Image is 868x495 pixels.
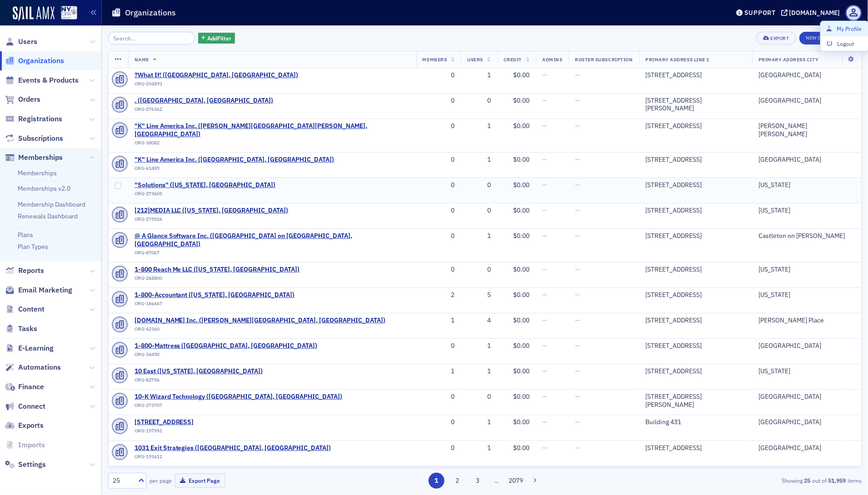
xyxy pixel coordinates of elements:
[827,25,862,33] span: My Profile
[135,444,331,452] a: 1031 Exit Strategies ([GEOGRAPHIC_DATA], [GEOGRAPHIC_DATA])
[513,122,529,130] span: $0.00
[5,382,44,392] a: Finance
[645,71,745,79] div: [STREET_ADDRESS]
[61,6,77,20] img: SailAMX
[423,291,455,299] div: 2
[135,444,331,452] span: 1031 Exit Strategies (Poughkeepsie, NY)
[423,232,455,240] div: 0
[542,122,547,130] span: —
[513,392,529,401] span: $0.00
[542,206,547,214] span: —
[5,324,37,334] a: Tasks
[13,6,55,21] a: SailAMX
[575,56,633,63] span: Roster Subscription
[18,460,46,470] span: Settings
[513,232,529,240] span: $0.00
[513,444,529,452] span: $0.00
[135,207,289,215] a: [212]MEDIA LLC ([US_STATE], [GEOGRAPHIC_DATA])
[758,418,855,426] div: [GEOGRAPHIC_DATA]
[135,393,343,401] span: 10-K Wizard Technology (Dallas, TX)
[542,96,547,104] span: —
[467,393,491,401] div: 0
[423,444,455,452] div: 0
[770,36,789,41] div: Export
[542,291,547,299] span: —
[758,317,855,325] div: [PERSON_NAME] Place
[207,34,231,42] span: Add Filter
[758,56,819,63] span: Primary Address City
[423,418,455,426] div: 0
[5,401,45,411] a: Connect
[575,71,580,79] span: —
[513,316,529,324] span: $0.00
[756,32,796,45] button: Export
[758,266,855,274] div: [US_STATE]
[645,291,745,299] div: [STREET_ADDRESS]
[508,473,524,489] button: 2079
[467,156,491,164] div: 1
[5,114,62,124] a: Registrations
[135,97,274,105] span: . (Brooklyn, NY)
[18,184,70,193] a: Memberships v2.0
[504,56,522,63] span: Credit
[645,367,745,376] div: [STREET_ADDRESS]
[467,367,491,376] div: 1
[645,342,745,350] div: [STREET_ADDRESS]
[781,10,843,16] button: [DOMAIN_NAME]
[758,181,855,189] div: [US_STATE]
[467,56,483,63] span: Users
[135,71,299,79] a: ?What If! ([GEOGRAPHIC_DATA], [GEOGRAPHIC_DATA])
[18,382,44,392] span: Finance
[467,266,491,274] div: 0
[542,56,562,63] span: Admins
[467,207,491,215] div: 0
[135,156,334,164] span: "K" Line America Inc. (Richmond, VA)
[55,6,77,21] a: View Homepage
[744,9,776,17] div: Support
[135,402,343,411] div: ORG-273707
[18,169,57,177] a: Memberships
[758,156,855,164] div: [GEOGRAPHIC_DATA]
[135,291,295,299] a: 1-800-Accountant ([US_STATE], [GEOGRAPHIC_DATA])
[5,75,79,85] a: Events & Products
[18,304,45,314] span: Content
[18,212,78,220] a: Renewals Dashboard
[575,316,580,324] span: —
[5,37,37,47] a: Users
[423,156,455,164] div: 0
[5,421,44,431] a: Exports
[135,122,410,138] a: "K" Line America Inc. ([PERSON_NAME][GEOGRAPHIC_DATA][PERSON_NAME], [GEOGRAPHIC_DATA])
[135,81,299,90] div: ORG-204893
[575,96,580,104] span: —
[758,207,855,215] div: [US_STATE]
[803,476,812,485] strong: 25
[18,37,37,47] span: Users
[5,134,63,144] a: Subscriptions
[175,474,225,488] button: Export Page
[575,367,580,375] span: —
[513,181,529,189] span: $0.00
[135,266,300,274] a: 1-800 Reach Me LLC ([US_STATE], [GEOGRAPHIC_DATA])
[113,476,133,485] div: 25
[575,418,580,426] span: —
[135,326,386,335] div: ORG-42360
[758,444,855,452] div: [GEOGRAPHIC_DATA]
[467,342,491,350] div: 1
[758,71,855,79] div: [GEOGRAPHIC_DATA]
[135,418,217,426] a: [STREET_ADDRESS]
[645,232,745,240] div: [STREET_ADDRESS]
[18,285,72,295] span: Email Marketing
[135,428,217,437] div: ORG-157951
[467,317,491,325] div: 4
[789,9,840,17] div: [DOMAIN_NAME]
[513,342,529,350] span: $0.00
[645,181,745,189] div: [STREET_ADDRESS]
[135,393,343,401] a: 10-K Wizard Technology ([GEOGRAPHIC_DATA], [GEOGRAPHIC_DATA])
[470,473,486,489] button: 3
[18,134,63,144] span: Subscriptions
[513,71,529,79] span: $0.00
[513,291,529,299] span: $0.00
[135,56,149,63] span: Name
[135,165,334,174] div: ORG-61489
[5,343,54,353] a: E-Learning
